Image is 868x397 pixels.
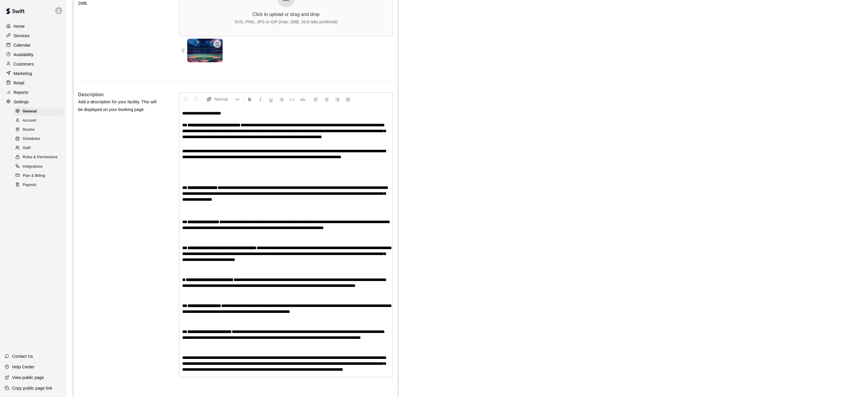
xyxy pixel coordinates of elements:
[252,12,320,17] div: Click to upload or drag and drop
[245,94,255,104] button: Format Bold
[78,91,104,99] h6: Description
[14,125,66,135] a: Rooms
[14,80,24,86] p: Retail
[5,31,62,40] a: Services
[298,94,308,104] button: Insert Link
[12,353,33,359] p: Contact Us
[14,71,32,76] p: Marketing
[204,94,242,104] button: Formatting Options
[14,162,66,171] a: Integrations
[23,136,40,142] span: Schedules
[5,22,62,31] a: Home
[14,153,64,161] div: Roles & Permissions
[14,144,64,152] div: Staff
[12,385,52,391] p: Copy public page link
[14,181,64,189] div: Payouts
[23,109,37,115] span: General
[322,94,332,104] button: Center Align
[14,144,66,153] a: Staff
[5,79,62,87] a: Retail
[14,180,66,189] a: Payouts
[266,94,276,104] button: Format Underline
[234,19,337,24] div: SVG, PNG, JPG or GIF (max: 2MB, 16:9 ratio preferred)
[191,94,201,104] button: Redo
[23,173,45,179] span: Plan & Billing
[14,107,66,116] a: General
[14,99,29,105] p: Settings
[14,42,31,48] p: Calendar
[14,126,64,134] div: Rooms
[14,52,34,58] p: Availability
[14,171,66,180] a: Plan & Billing
[23,118,36,124] span: Account
[12,375,44,380] p: View public page
[187,39,223,62] img: Banner 1
[14,153,66,162] a: Roles & Permissions
[14,116,66,125] a: Account
[14,135,64,143] div: Schedules
[214,96,235,102] span: Normal
[5,69,62,78] a: Marketing
[78,98,160,113] p: Add a description for your facility. This will be displayed on your booking page.
[14,163,64,171] div: Integrations
[255,94,265,104] button: Format Italics
[23,164,43,170] span: Integrations
[332,94,342,104] button: Right Align
[180,94,190,104] button: Undo
[5,41,62,50] a: Calendar
[287,94,297,104] button: Insert Code
[14,61,34,67] p: Customers
[14,117,64,125] div: Account
[5,88,62,97] a: Reports
[23,154,57,160] span: Roles & Permissions
[5,50,62,59] a: Availability
[14,107,64,116] div: General
[5,60,62,68] a: Customers
[5,97,62,106] a: Settings
[14,172,64,180] div: Plan & Billing
[12,364,34,370] p: Help Center
[14,135,66,144] a: Schedules
[14,89,28,95] p: Reports
[14,33,30,39] p: Services
[343,94,353,104] button: Justify Align
[23,127,34,133] span: Rooms
[23,182,36,188] span: Payouts
[23,145,30,151] span: Staff
[14,23,25,29] p: Home
[277,94,287,104] button: Format Strikethrough
[311,94,321,104] button: Left Align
